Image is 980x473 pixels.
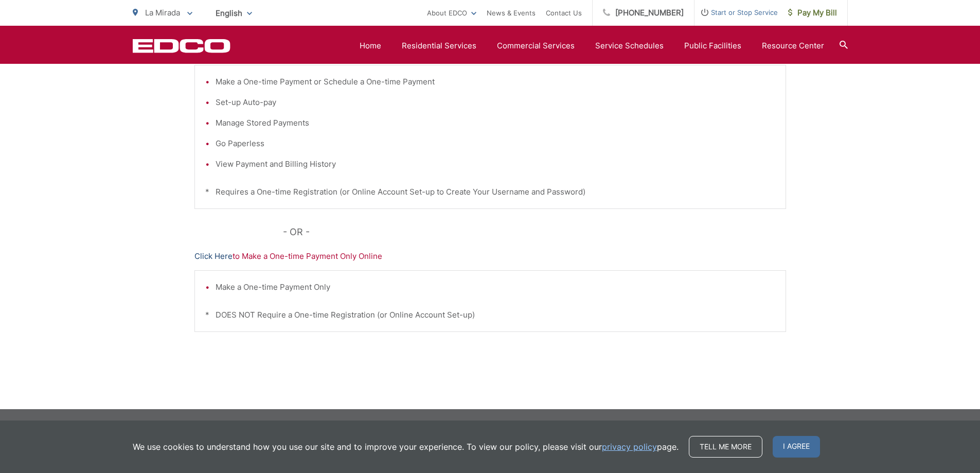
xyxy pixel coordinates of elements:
[216,137,775,150] li: Go Paperless
[487,7,536,19] a: News & Events
[689,436,762,458] a: Tell me more
[546,7,582,19] a: Contact Us
[684,40,741,52] a: Public Facilities
[402,40,476,52] a: Residential Services
[216,96,775,109] li: Set-up Auto-pay
[497,40,575,52] a: Commercial Services
[194,250,233,262] a: Click Here
[762,40,824,52] a: Resource Center
[205,186,775,198] p: * Requires a One-time Registration (or Online Account Set-up to Create Your Username and Password)
[216,117,775,129] li: Manage Stored Payments
[133,441,679,453] p: We use cookies to understand how you use our site and to improve your experience. To view our pol...
[205,309,775,321] p: * DOES NOT Require a One-time Registration (or Online Account Set-up)
[145,8,180,17] span: La Mirada
[427,7,476,19] a: About EDCO
[788,7,837,19] span: Pay My Bill
[194,250,786,262] p: to Make a One-time Payment Only Online
[208,4,260,22] span: English
[133,39,230,53] a: EDCD logo. Return to the homepage.
[216,158,775,170] li: View Payment and Billing History
[216,76,775,88] li: Make a One-time Payment or Schedule a One-time Payment
[595,40,664,52] a: Service Schedules
[360,40,381,52] a: Home
[283,224,786,240] p: - OR -
[773,436,820,458] span: I agree
[602,441,657,453] a: privacy policy
[216,281,775,293] li: Make a One-time Payment Only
